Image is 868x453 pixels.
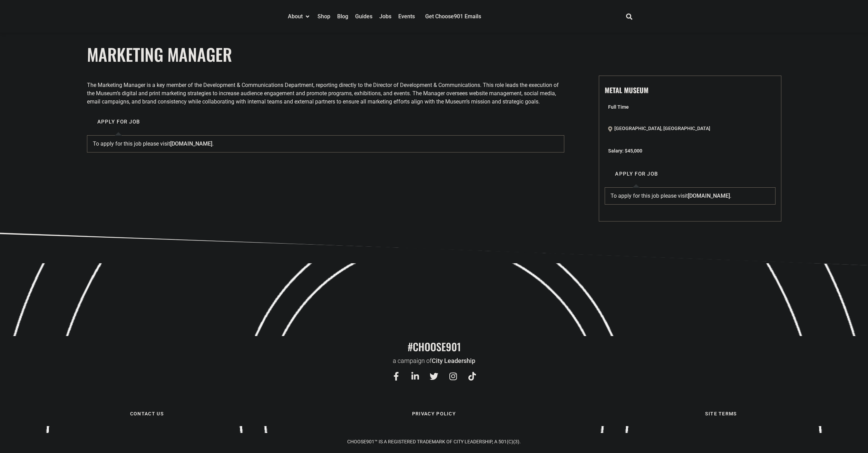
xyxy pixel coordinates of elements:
[87,81,564,106] p: The Marketing Manager is a key member of the Development & Communications Department, reporting d...
[623,11,635,22] div: Search
[379,12,391,21] a: Jobs
[614,126,710,131] a: [GEOGRAPHIC_DATA], [GEOGRAPHIC_DATA]
[130,411,164,416] span: Contact us
[337,12,348,21] a: Blog
[412,411,456,416] span: Privacy Policy
[432,357,475,364] a: City Leadership
[87,44,781,65] h1: Marketing Manager
[605,166,668,182] input: Apply for job
[611,192,769,200] p: To apply for this job please visit .
[284,11,614,22] nav: Main nav
[355,12,372,21] a: Guides
[605,144,775,158] li: Salary: $45,000
[605,85,648,95] strong: Metal Museum
[705,411,737,416] span: Site Terms
[292,406,576,421] a: Privacy Policy
[231,439,638,444] div: CHOOSE901™ is a registered TRADEMARK OF CITY LEADERSHIP, A 501(C)(3).
[688,193,730,199] a: [DOMAIN_NAME]
[3,356,865,365] p: a campaign of
[3,339,865,354] h2: #choose901
[605,100,775,114] p: Full Time
[93,140,558,148] p: To apply for this job please visit .
[425,12,481,21] a: Get Choose901 Emails
[318,12,330,21] a: Shop
[288,12,303,21] a: About
[170,140,212,147] a: [DOMAIN_NAME]
[579,406,863,421] a: Site Terms
[87,114,150,130] input: Apply for job
[398,12,415,21] a: Events
[5,406,289,421] a: Contact us
[284,11,314,22] div: About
